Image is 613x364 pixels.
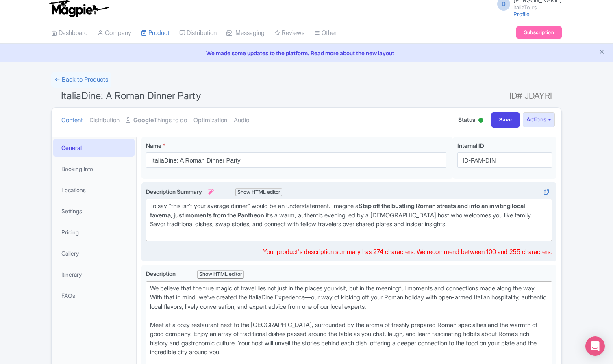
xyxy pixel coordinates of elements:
[141,22,170,44] a: Product
[513,11,530,17] a: Profile
[599,48,605,57] button: Close announcement
[61,108,83,133] a: Content
[146,142,161,149] span: Name
[150,202,525,219] strong: Step off the bustling Roman streets and into an inviting local taverna, just moments from the Pan...
[226,22,265,44] a: Messaging
[150,201,548,238] div: To say "this isn’t your average dinner" would be an understatement. Imagine a it’s a warm, authen...
[146,270,177,277] span: Description
[53,286,135,305] a: FAQs
[491,112,520,128] input: Save
[179,22,217,44] a: Distribution
[516,26,562,39] a: Subscription
[133,116,154,125] strong: Google
[477,115,485,127] div: Active
[51,22,88,44] a: Dashboard
[457,142,484,149] span: Internal ID
[53,202,135,220] a: Settings
[146,188,215,195] span: Description Summary
[263,247,552,257] div: Your product's description summary has 274 characters. We recommend between 100 and 255 characters.
[53,139,135,157] a: General
[234,108,249,133] a: Audio
[53,223,135,241] a: Pricing
[53,244,135,262] a: Gallery
[51,72,111,88] a: ← Back to Products
[98,22,131,44] a: Company
[513,5,562,10] small: ItaliaTours
[53,160,135,178] a: Booking Info
[458,115,475,124] span: Status
[235,188,282,197] div: Show HTML editor
[523,112,555,127] button: Actions
[314,22,337,44] a: Other
[61,90,201,102] span: ItaliaDine: A Roman Dinner Party
[585,336,605,356] div: Open Intercom Messenger
[274,22,304,44] a: Reviews
[89,108,120,133] a: Distribution
[126,108,187,133] a: GoogleThings to do
[53,181,135,199] a: Locations
[197,270,244,279] div: Show HTML editor
[193,108,227,133] a: Optimization
[53,265,135,284] a: Itinerary
[5,49,608,57] a: We made some updates to the platform. Read more about the new layout
[509,88,552,104] span: ID# JDAYRI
